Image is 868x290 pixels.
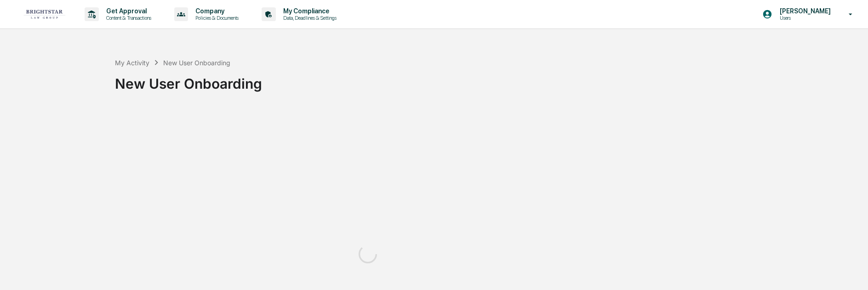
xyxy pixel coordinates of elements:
div: New User Onboarding [163,59,230,67]
p: Data, Deadlines & Settings [276,15,341,21]
p: Users [772,15,835,21]
div: New User Onboarding [115,68,863,92]
p: Company [188,7,243,15]
p: [PERSON_NAME] [772,7,835,15]
div: My Activity [115,59,149,67]
p: Policies & Documents [188,15,243,21]
p: Get Approval [99,7,156,15]
p: Content & Transactions [99,15,156,21]
p: My Compliance [276,7,341,15]
img: logo [22,9,66,19]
